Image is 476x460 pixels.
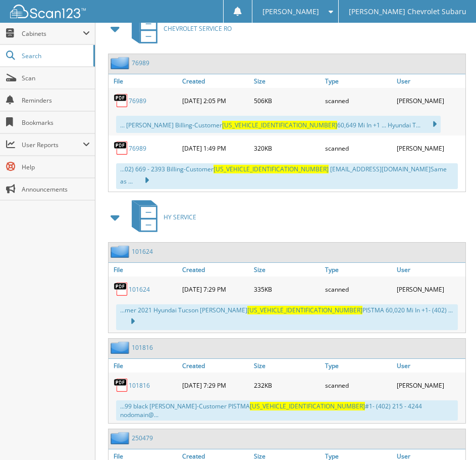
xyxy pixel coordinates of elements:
[180,375,251,395] div: [DATE] 7:29 PM
[164,24,232,33] span: CHEVROLET SERVICE RO
[126,9,232,49] a: CHEVROLET SERVICE RO
[129,144,146,153] a: 76989
[180,90,251,111] div: [DATE] 2:05 PM
[394,74,465,88] a: User
[111,57,132,69] img: folder2.png
[22,185,90,194] span: Announcements
[10,5,86,18] img: scan123-logo-white.svg
[222,121,337,129] span: [US_VEHICLE_IDENTIFICATION_NUMBER]
[116,163,458,189] div: ...02) 669 - 2393 Billing-Customer [EMAIL_ADDRESS][DOMAIN_NAME] Same as ...
[247,306,362,314] span: [US_VEHICLE_IDENTIFICATION_NUMBER]
[109,359,180,373] a: File
[251,263,323,277] a: Size
[323,74,394,88] a: Type
[323,263,394,277] a: Type
[132,343,153,352] a: 101816
[323,90,394,111] div: scanned
[116,116,441,133] div: ... [PERSON_NAME] Billing-Customer 60,649 Mi In +1 ... Hyundai T...
[250,402,365,410] span: [US_VEHICLE_IDENTIFICATION_NUMBER]
[214,165,329,173] span: [US_VEHICLE_IDENTIFICATION_NUMBER]
[111,432,132,444] img: folder2.png
[111,341,132,354] img: folder2.png
[114,141,129,156] img: PDF.png
[129,97,146,105] a: 76989
[164,213,196,221] span: HY SERVICE
[109,74,180,88] a: File
[22,29,83,38] span: Cabinets
[109,263,180,277] a: File
[251,375,323,395] div: 232KB
[394,90,465,111] div: [PERSON_NAME]
[394,279,465,299] div: [PERSON_NAME]
[251,138,323,158] div: 320KB
[114,282,129,297] img: PDF.png
[126,197,196,237] a: HY SERVICE
[180,263,251,277] a: Created
[22,163,90,171] span: Help
[132,59,149,67] a: 76989
[262,9,319,15] span: [PERSON_NAME]
[426,411,476,460] iframe: Chat Widget
[323,359,394,373] a: Type
[394,375,465,395] div: [PERSON_NAME]
[323,138,394,158] div: scanned
[114,378,129,393] img: PDF.png
[129,381,150,390] a: 101816
[114,93,129,108] img: PDF.png
[116,400,458,421] div: ...99 black [PERSON_NAME]-Customer PISTMA #1- (402) 215 - 4244 nodomain@...
[323,375,394,395] div: scanned
[22,96,90,105] span: Reminders
[349,9,466,15] span: [PERSON_NAME] Chevrolet Subaru
[22,141,83,149] span: User Reports
[251,359,323,373] a: Size
[132,434,153,442] a: 250479
[180,279,251,299] div: [DATE] 7:29 PM
[132,247,153,256] a: 101624
[251,74,323,88] a: Size
[394,359,465,373] a: User
[180,138,251,158] div: [DATE] 1:49 PM
[116,304,458,330] div: ...mer 2021 Hyundai Tucson [PERSON_NAME] PISTMA 60,020 Mi In +1- (402) ...
[394,263,465,277] a: User
[111,245,132,258] img: folder2.png
[180,359,251,373] a: Created
[180,74,251,88] a: Created
[22,74,90,82] span: Scan
[251,90,323,111] div: 506KB
[251,279,323,299] div: 335KB
[22,52,88,60] span: Search
[129,285,150,294] a: 101624
[394,138,465,158] div: [PERSON_NAME]
[323,279,394,299] div: scanned
[22,118,90,127] span: Bookmarks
